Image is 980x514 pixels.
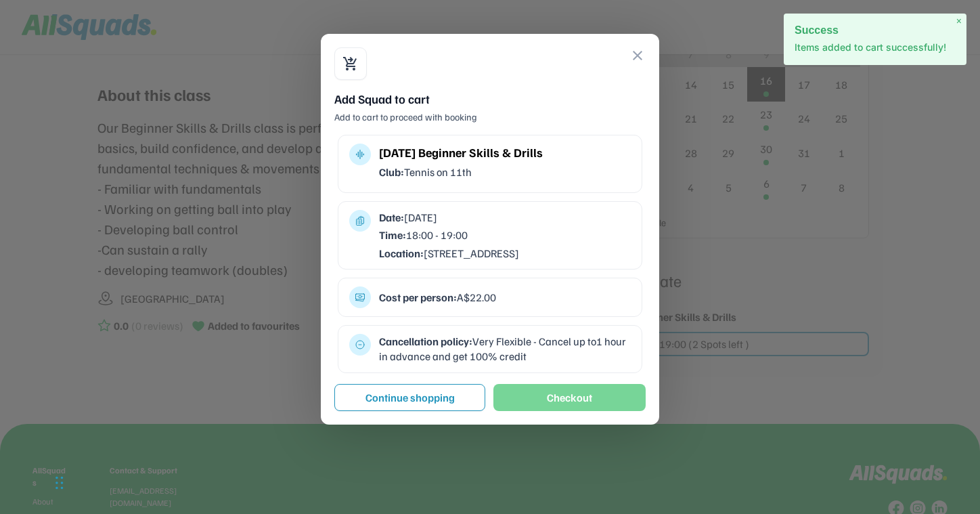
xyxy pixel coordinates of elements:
strong: Location: [379,247,424,260]
strong: Time: [379,228,406,242]
button: Continue shopping [334,384,485,411]
div: Add Squad to cart [334,91,646,108]
h2: Success [795,24,956,36]
button: multitrack_audio [355,149,365,160]
strong: Cost per person: [379,291,457,304]
div: 18:00 - 19:00 [379,228,631,242]
div: Very Flexible - Cancel up to1 hour in advance and get 100% credit [379,334,631,364]
button: Checkout [493,384,646,411]
strong: Date: [379,211,404,224]
span: × [956,16,962,27]
strong: Club: [379,165,404,179]
div: A$22.00 [379,290,631,305]
button: shopping_cart_checkout [342,56,359,72]
div: Add to cart to proceed with booking [334,110,646,124]
div: [STREET_ADDRESS] [379,246,631,261]
div: [DATE] Beginner Skills & Drills [379,144,631,162]
div: [DATE] [379,210,631,225]
strong: Cancellation policy: [379,335,472,348]
button: close [629,47,646,64]
div: Tennis on 11th [379,165,631,179]
p: Items added to cart successfully! [795,41,956,54]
